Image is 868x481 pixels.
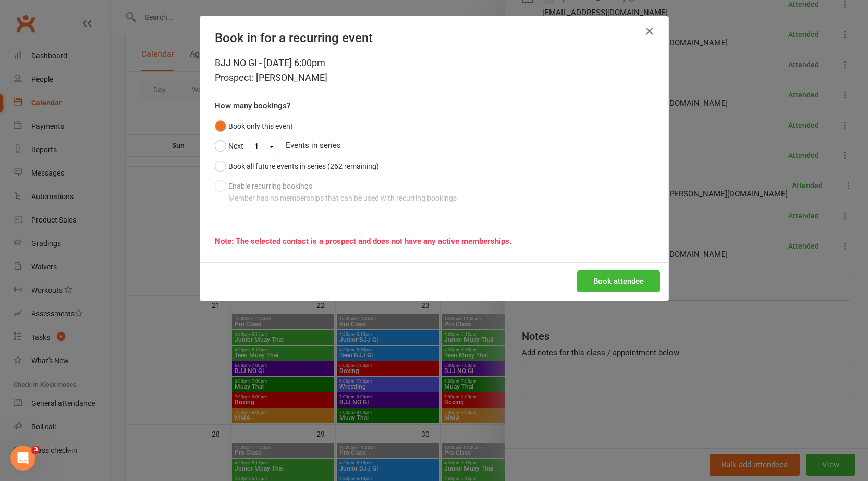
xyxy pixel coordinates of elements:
h4: Book in for a recurring event [215,31,654,45]
div: BJJ NO GI - [DATE] 6:00pm Prospect: [PERSON_NAME] [215,56,654,85]
span: 3 [32,446,40,454]
button: Book all future events in series (262 remaining) [215,156,379,176]
div: Note: The selected contact is a prospect and does not have any active memberships. [215,235,654,248]
button: Next [215,136,243,156]
button: Book attendee [577,270,660,292]
label: How many bookings? [215,100,290,112]
div: Book all future events in series (262 remaining) [228,161,379,172]
div: Events in series [215,136,654,156]
button: Book only this event [215,116,293,136]
iframe: Intercom live chat [10,446,35,471]
button: Close [641,23,658,40]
